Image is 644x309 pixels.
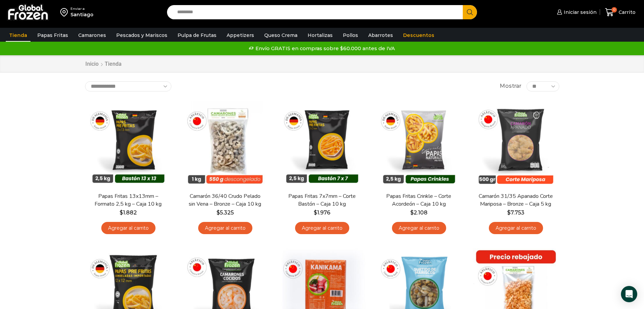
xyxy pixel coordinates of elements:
span: Carrito [617,9,636,16]
a: Agregar al carrito: “Camarón 31/35 Apanado Corte Mariposa - Bronze - Caja 5 kg” [489,222,543,234]
span: $ [314,209,317,216]
bdi: 5.325 [216,209,234,216]
a: Papas Fritas 13x13mm – Formato 2,5 kg – Caja 10 kg [89,192,167,208]
span: $ [507,209,511,216]
button: Search button [463,5,477,19]
a: 0 Carrito [603,4,637,20]
a: Papas Fritas [34,29,71,42]
a: Agregar al carrito: “Papas Fritas Crinkle - Corte Acordeón - Caja 10 kg” [392,222,446,234]
bdi: 7.753 [507,209,524,216]
a: Iniciar sesión [555,5,597,19]
span: Mostrar [500,82,521,90]
div: Santiago [70,11,94,18]
a: Queso Crema [261,29,301,42]
h1: Tienda [105,61,122,67]
bdi: 1.976 [314,209,330,216]
a: Hortalizas [304,29,336,42]
a: Appetizers [223,29,257,42]
span: $ [216,209,220,216]
span: $ [410,209,414,216]
bdi: 1.882 [120,209,137,216]
a: Descuentos [400,29,438,42]
a: Camarones [75,29,109,42]
a: Inicio [85,60,99,68]
nav: Breadcrumb [85,60,122,68]
span: $ [120,209,123,216]
a: Papas Fritas 7x7mm – Corte Bastón – Caja 10 kg [283,192,361,208]
div: Enviar a [70,6,94,11]
a: Agregar al carrito: “Papas Fritas 13x13mm - Formato 2,5 kg - Caja 10 kg” [101,222,155,234]
a: Pulpa de Frutas [174,29,220,42]
a: Camarón 31/35 Apanado Corte Mariposa – Bronze – Caja 5 kg [477,192,555,208]
a: Pescados y Mariscos [113,29,171,42]
a: Abarrotes [365,29,396,42]
a: Agregar al carrito: “Camarón 36/40 Crudo Pelado sin Vena - Bronze - Caja 10 kg” [198,222,252,234]
a: Tienda [6,29,30,42]
select: Pedido de la tienda [85,81,171,91]
a: Camarón 36/40 Crudo Pelado sin Vena – Bronze – Caja 10 kg [186,192,264,208]
a: Agregar al carrito: “Papas Fritas 7x7mm - Corte Bastón - Caja 10 kg” [295,222,349,234]
div: Open Intercom Messenger [621,286,637,302]
img: address-field-icon.svg [60,6,70,18]
bdi: 2.108 [410,209,428,216]
a: Papas Fritas Crinkle – Corte Acordeón – Caja 10 kg [380,192,458,208]
span: Iniciar sesión [562,9,597,16]
span: 0 [611,7,617,13]
a: Pollos [339,29,361,42]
